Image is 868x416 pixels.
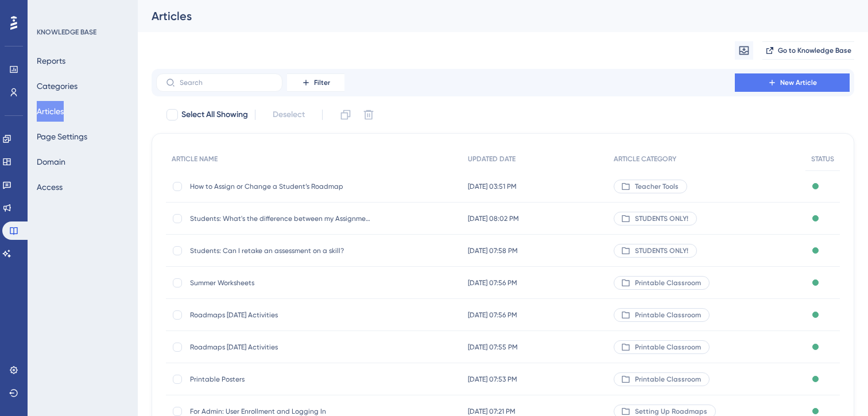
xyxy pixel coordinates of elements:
[190,343,374,352] span: Roadmaps [DATE] Activities
[37,151,65,172] button: Domain
[37,101,64,122] button: Articles
[468,246,518,255] span: [DATE] 07:58 PM
[37,50,65,71] button: Reports
[811,154,834,164] span: STATUS
[37,126,87,147] button: Page Settings
[614,154,676,164] span: ARTICLE CATEGORY
[468,214,519,223] span: [DATE] 08:02 PM
[37,76,77,96] button: Categories
[468,310,517,320] span: [DATE] 07:56 PM
[37,177,63,197] button: Access
[468,343,518,352] span: [DATE] 07:55 PM
[273,108,305,122] span: Deselect
[314,78,330,87] span: Filter
[190,246,374,255] span: Students: Can I retake an assessment on a skill?
[152,8,826,24] div: Articles
[635,278,701,287] span: Printable Classroom
[635,214,688,223] span: STUDENTS ONLY!
[190,278,374,287] span: Summer Worksheets
[762,41,854,60] button: Go to Knowledge Base
[635,246,688,255] span: STUDENTS ONLY!
[468,154,516,164] span: UPDATED DATE
[635,407,707,416] span: Setting Up Roadmaps
[635,310,701,320] span: Printable Classroom
[190,310,374,320] span: Roadmaps [DATE] Activities
[190,375,374,384] span: Printable Posters
[635,343,701,352] span: Printable Classroom
[190,182,374,191] span: How to Assign or Change a Student’s Roadmap
[181,108,248,122] span: Select All Showing
[468,375,517,384] span: [DATE] 07:53 PM
[735,73,850,92] button: New Article
[180,79,273,87] input: Search
[778,46,851,55] span: Go to Knowledge Base
[262,104,315,125] button: Deselect
[190,407,374,416] span: For Admin: User Enrollment and Logging In
[190,214,374,223] span: Students: What's the difference between my Assignments and my Roadmap skills?
[468,182,517,191] span: [DATE] 03:51 PM
[172,154,218,164] span: ARTICLE NAME
[635,182,679,191] span: Teacher Tools
[37,28,96,37] div: KNOWLEDGE BASE
[635,375,701,384] span: Printable Classroom
[287,73,344,92] button: Filter
[468,278,517,287] span: [DATE] 07:56 PM
[468,407,516,416] span: [DATE] 07:21 PM
[780,78,817,87] span: New Article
